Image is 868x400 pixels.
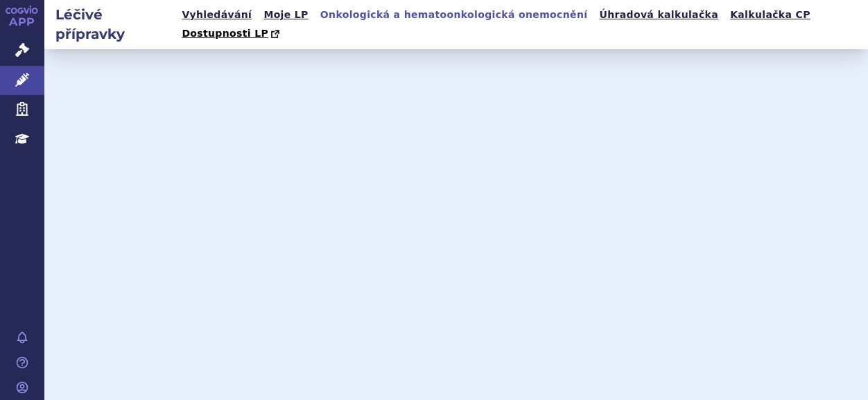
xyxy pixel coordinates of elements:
iframe: </loremip> </dol> </sit> </ame> </con> <adipis elits="doe-temporin" utla-etd-magna-aliquae="Adm v... [44,49,868,400]
a: Moje LP [259,6,312,24]
a: Dostupnosti LP [177,24,286,44]
h2: Léčivé přípravky [44,5,177,44]
span: Dostupnosti LP [182,28,268,39]
a: Onkologická a hematoonkologická onemocnění [316,6,592,24]
a: Vyhledávání [177,6,256,24]
a: Úhradová kalkulačka [595,6,722,24]
a: Kalkulačka CP [726,6,815,24]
